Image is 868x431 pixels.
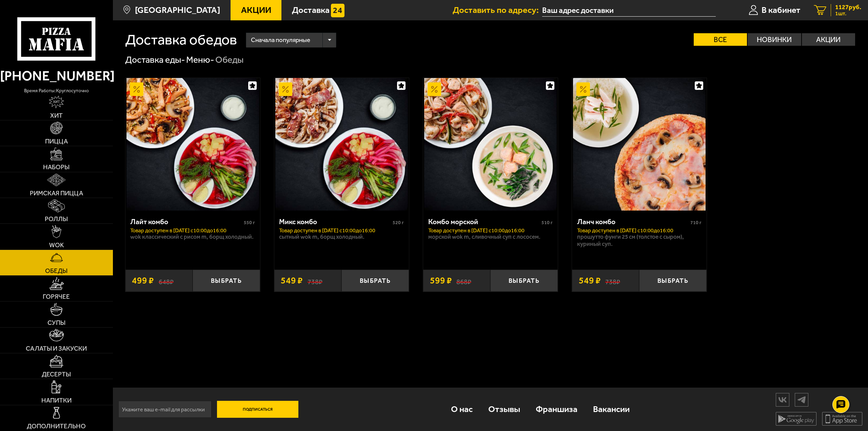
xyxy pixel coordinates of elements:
span: 549 ₽ [579,276,601,285]
span: Наборы [43,164,70,170]
s: 738 ₽ [308,276,322,285]
img: Лайт комбо [126,78,259,211]
span: 599 ₽ [430,276,452,285]
span: Сначала популярные [251,32,310,49]
span: Товар доступен [428,227,467,234]
span: В кабинет [762,6,801,15]
span: Пицца [45,138,68,144]
div: Обеды [215,54,243,66]
input: Укажите ваш e-mail для рассылки [118,401,212,418]
button: Выбрать [639,270,707,292]
span: c 10:00 до 16:00 [637,227,673,234]
img: Комбо морской [424,78,557,211]
span: Десерты [42,371,71,377]
span: c 10:00 до 16:00 [191,227,226,234]
div: Ланч комбо [577,217,689,226]
a: Вакансии [585,394,637,424]
s: 648 ₽ [159,276,174,285]
span: Роллы [45,216,68,222]
p: Морской Wok M, Сливочный суп с лососем. [428,233,553,240]
img: 15daf4d41897b9f0e9f617042186c801.svg [331,4,344,17]
a: АкционныйКомбо морской [423,78,558,211]
img: vk [776,394,789,406]
img: Акционный [428,82,441,96]
span: 510 г [541,220,553,226]
span: Хит [50,112,63,119]
span: 1127 руб. [835,4,861,11]
span: Товар доступен [279,227,317,234]
img: tg [795,394,808,406]
s: 868 ₽ [456,276,471,285]
a: Меню- [186,54,214,65]
p: Wok классический с рисом M, Борщ холодный. [130,233,255,240]
a: АкционныйЛанч комбо [572,78,707,211]
span: 499 ₽ [132,276,154,285]
div: Комбо морской [428,217,540,226]
span: в [DATE] [317,227,339,234]
span: Обеды [45,268,67,274]
span: Горячее [43,293,70,300]
span: 710 г [690,220,702,226]
span: 520 г [393,220,404,226]
label: Новинки [748,33,801,46]
span: Акции [241,6,271,15]
img: Ланч комбо [573,78,706,211]
a: Доставка еды- [125,54,185,65]
img: Акционный [279,82,292,96]
span: Дополнительно [27,423,86,429]
span: Доставить по адресу: [453,6,542,15]
a: АкционныйМикс комбо [274,78,409,211]
img: Микс комбо [275,78,408,211]
button: Выбрать [490,270,558,292]
img: Акционный [576,82,590,96]
label: Все [694,33,747,46]
input: Ваш адрес доставки [542,4,716,17]
span: WOK [49,242,64,248]
a: АкционныйЛайт комбо [125,78,260,211]
button: Выбрать [341,270,409,292]
span: в [DATE] [467,227,489,234]
span: Товар доступен [577,227,615,234]
img: Акционный [130,82,143,96]
span: Супы [47,319,65,326]
span: 549 ₽ [281,276,303,285]
label: Акции [802,33,855,46]
span: Напитки [41,397,72,404]
a: Франшиза [528,394,585,424]
span: c 10:00 до 16:00 [339,227,375,234]
span: Товар доступен [130,227,169,234]
div: Лайт комбо [130,217,242,226]
p: Прошутто Фунги 25 см (толстое с сыром), Куриный суп. [577,233,702,248]
button: Подписаться [217,401,298,418]
span: 550 г [244,220,255,226]
span: Доставка [292,6,330,15]
span: c 10:00 до 16:00 [489,227,525,234]
h1: Доставка обедов [125,33,237,47]
span: Римская пицца [30,190,83,196]
span: [GEOGRAPHIC_DATA] [135,6,220,15]
a: О нас [443,394,480,424]
span: Салаты и закуски [26,345,87,352]
div: Микс комбо [279,217,391,226]
p: Сытный Wok M, Борщ холодный. [279,233,404,240]
span: 1 шт. [835,11,861,16]
a: Отзывы [480,394,528,424]
button: Выбрать [193,270,260,292]
span: в [DATE] [615,227,637,234]
span: в [DATE] [169,227,191,234]
s: 738 ₽ [605,276,620,285]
